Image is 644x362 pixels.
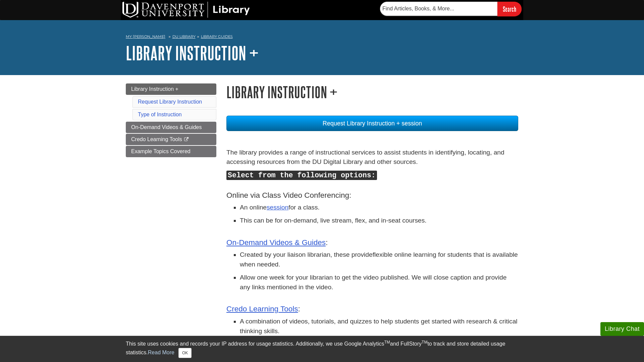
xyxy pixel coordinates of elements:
a: On-Demand Videos & Guides [126,122,216,133]
a: Example Topics Covered [126,146,216,157]
p: Allow one week for your librarian to get the video published. We will close caption and provide a... [240,273,518,302]
a: Library Guides [201,34,233,39]
a: Request Library Instruction + session [226,116,518,131]
span: Library Instruction + [131,86,178,92]
input: Find Articles, Books, & More... [380,2,497,16]
p: An online for a class. [240,203,518,213]
div: This site uses cookies and records your IP address for usage statistics. Additionally, we use Goo... [126,340,518,358]
p: This can be for on-demand, live stream, flex, and in-seat courses. [240,216,518,235]
a: Library Instruction + [126,43,259,63]
span: On-Demand Videos & Guides [131,124,202,130]
form: Searches DU Library's articles, books, and more [380,2,522,16]
strong: Select from the following options: [228,171,376,179]
a: Credo Learning Tools [226,305,298,313]
button: Library Chat [600,322,644,336]
p: flexible online learning for students that is available when needed. [240,250,518,269]
a: My [PERSON_NAME] [126,34,165,40]
h4: : [226,239,518,247]
p: A combination of videos, tutorials, and quizzes to help students get started with research & crit... [240,317,518,336]
a: Read More [148,350,174,355]
a: DU Library [172,34,196,39]
div: Guide Page Menu [126,83,216,157]
a: session [267,204,288,211]
sup: TM [384,340,390,345]
button: Close [178,348,192,358]
h1: Library Instruction + [226,83,518,101]
nav: breadcrumb [126,32,518,43]
a: Type of Instruction [138,112,182,117]
span: Credo Learning Tools [131,136,182,142]
img: DU Library [122,2,250,18]
a: Library Instruction + [126,83,216,95]
span: Created by your liaison librarian, these provide [240,251,373,258]
span: Example Topics Covered [131,148,191,154]
i: This link opens in a new window [183,137,189,142]
a: Credo Learning Tools [126,134,216,145]
a: On-Demand Videos & Guides [226,238,326,247]
h4: Online via Class Video Conferencing: [226,183,518,200]
h4: : [226,305,518,313]
p: The library provides a range of instructional services to assist students in identifying, locatin... [226,148,518,167]
input: Search [497,2,522,16]
a: Request Library Instruction [138,99,202,105]
sup: TM [422,340,427,345]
